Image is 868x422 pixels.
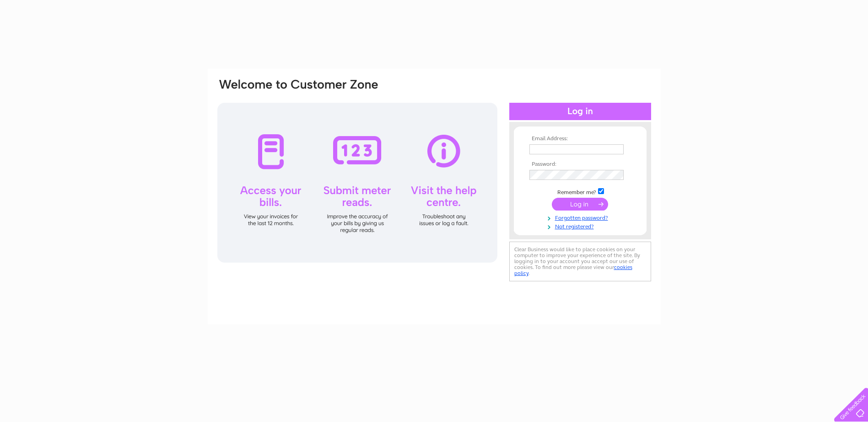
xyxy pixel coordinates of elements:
[527,161,633,168] th: Password:
[529,213,633,222] a: Forgotten password?
[529,222,633,230] a: Not registered?
[527,136,633,142] th: Email Address:
[514,264,632,276] a: cookies policy
[527,187,633,196] td: Remember me?
[552,198,608,211] input: Submit
[509,242,651,281] div: Clear Business would like to place cookies on your computer to improve your experience of the sit...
